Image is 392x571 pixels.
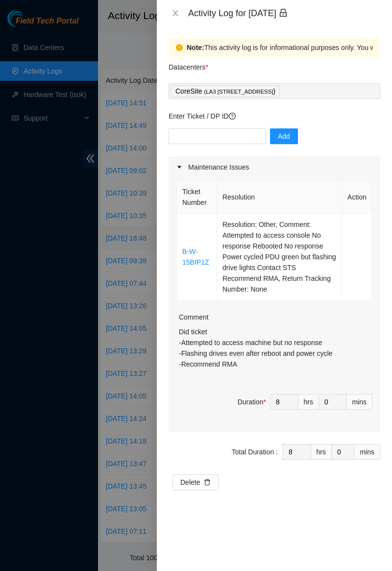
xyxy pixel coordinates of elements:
[171,9,179,17] span: close
[172,474,219,490] button: Deletedelete
[232,447,278,457] div: Total Duration :
[169,156,380,178] div: Maintenance Issues
[342,181,372,214] th: Action
[238,397,266,407] div: Duration
[229,113,236,120] span: question-circle
[204,89,273,95] span: ( LA3 [STREET_ADDRESS]
[169,57,208,73] p: Datacenters
[217,214,342,300] td: Resolution: Other, Comment: Attempted to access console No response Rebooted No response Power cy...
[278,131,290,142] span: Add
[169,9,182,18] button: Close
[175,86,275,97] p: CoreSite )
[298,394,319,410] div: hrs
[182,248,209,266] a: B-W-15BIP1Z
[188,8,380,19] div: Activity Log for [DATE]
[176,44,183,51] span: exclamation-circle
[180,477,200,488] span: Delete
[270,128,298,144] button: Add
[177,181,217,214] th: Ticket Number
[204,479,211,487] span: delete
[354,444,380,460] div: mins
[169,111,380,122] p: Enter Ticket / DP ID
[346,394,372,410] div: mins
[176,164,182,170] span: caret-right
[279,8,288,17] span: lock
[217,181,342,214] th: Resolution
[187,42,204,53] strong: Note:
[179,326,372,370] p: Did ticket -Attempted to access machine but no response -Flashing drives even after reboot and po...
[311,444,332,460] div: hrs
[179,312,209,323] label: Comment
